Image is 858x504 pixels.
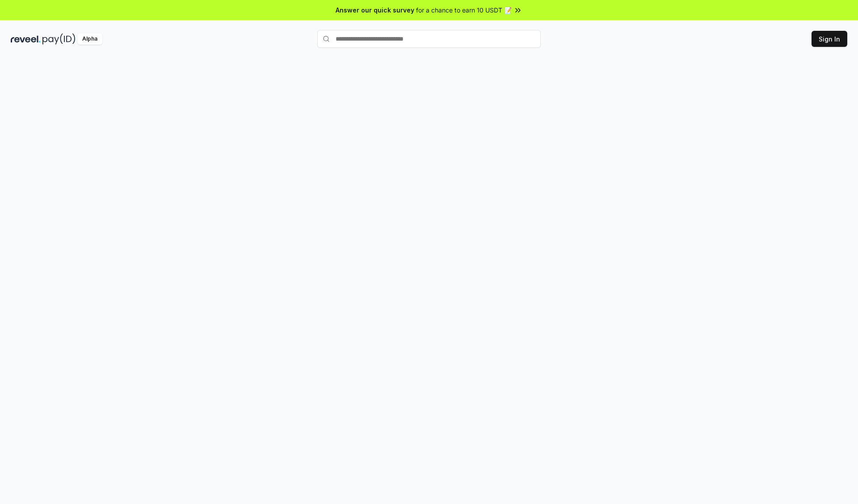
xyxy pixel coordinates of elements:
span: for a chance to earn 10 USDT 📝 [416,5,512,15]
img: pay_id [42,33,76,45]
img: reveel_dark [11,33,41,45]
button: Sign In [812,31,847,47]
div: Alpha [77,33,102,45]
span: Answer our quick survey [336,5,414,15]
